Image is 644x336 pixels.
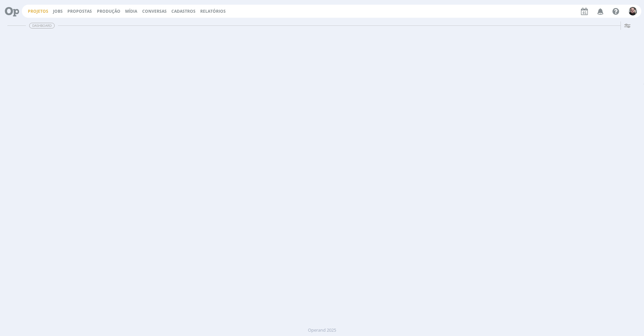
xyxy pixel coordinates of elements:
[28,8,48,14] a: Projetos
[200,8,226,14] a: Relatórios
[123,9,139,14] button: Mídia
[169,9,198,14] button: Cadastros
[65,9,94,14] button: Propostas
[67,8,92,14] span: Propostas
[628,5,637,17] button: G
[171,8,196,14] span: Cadastros
[26,9,50,14] button: Projetos
[95,9,122,14] button: Produção
[629,7,637,15] img: G
[29,23,55,28] span: Dashboard
[97,8,120,14] a: Produção
[53,8,63,14] a: Jobs
[142,8,167,14] a: Conversas
[51,9,65,14] button: Jobs
[140,9,169,14] button: Conversas
[125,8,137,14] a: Mídia
[198,9,228,14] button: Relatórios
